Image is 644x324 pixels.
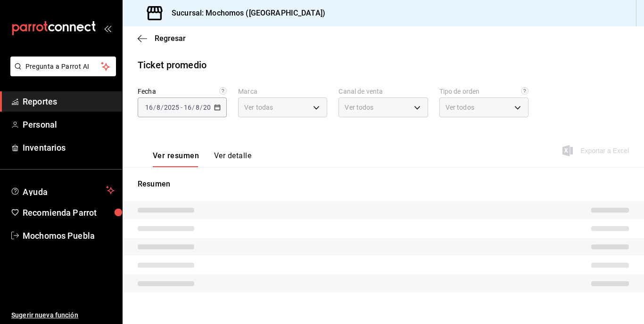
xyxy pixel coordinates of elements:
div: navigation tabs [153,151,251,167]
div: Ticket promedio [138,58,206,72]
span: / [200,104,203,111]
span: Ver todos [446,103,474,112]
input: -- [195,104,200,111]
span: Pregunta a Parrot AI [25,62,101,72]
input: -- [156,104,161,111]
svg: Información delimitada a máximo 62 días. [219,87,227,95]
label: Fecha [138,88,227,95]
button: Regresar [138,34,186,43]
input: -- [183,104,192,111]
label: Tipo de orden [439,88,528,95]
span: Sugerir nueva función [11,310,115,320]
span: Ayuda [23,185,102,196]
p: Resumen [138,178,629,190]
a: Pregunta a Parrot AI [7,68,116,78]
span: Inventarios [23,141,115,154]
svg: Todas las órdenes contabilizan 1 comensal a excepción de órdenes de mesa con comensales obligator... [521,87,528,95]
h3: Sucursal: Mochomos ([GEOGRAPHIC_DATA]) [164,8,325,19]
span: Personal [23,118,115,131]
span: Recomienda Parrot [23,206,115,219]
span: - [181,104,182,111]
button: Pregunta a Parrot AI [10,57,116,76]
label: Marca [238,88,327,95]
span: / [161,104,164,111]
span: Ver todos [345,103,373,112]
span: Reportes [23,95,115,108]
span: Regresar [155,34,186,43]
span: Ver todas [244,103,273,112]
label: Canal de venta [339,88,428,95]
input: -- [145,104,153,111]
input: ---- [203,104,219,111]
span: Mochomos Puebla [23,229,115,242]
input: ---- [164,104,180,111]
button: Ver detalle [214,151,251,167]
button: open_drawer_menu [104,24,111,32]
span: / [153,104,156,111]
span: / [192,104,195,111]
button: Ver resumen [153,151,199,167]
